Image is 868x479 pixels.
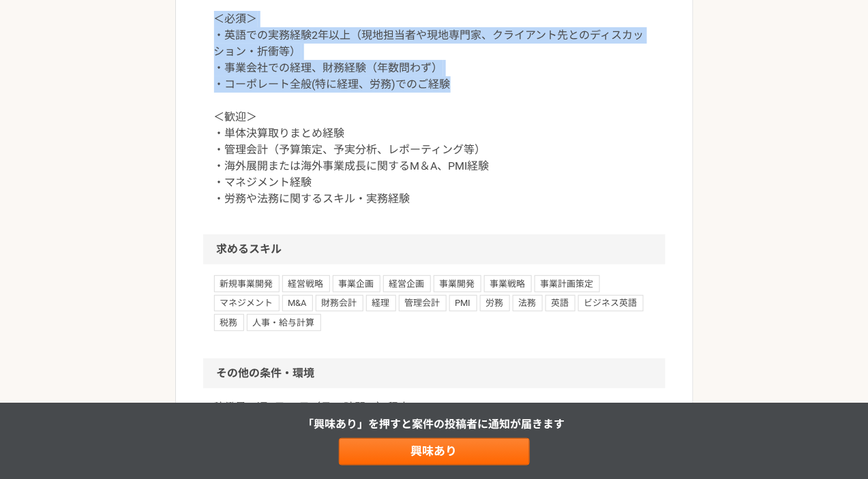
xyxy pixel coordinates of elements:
[316,295,363,311] span: 財務会計
[214,314,244,330] span: 税務
[366,295,396,311] span: 経理
[434,275,481,292] span: 事業開発
[513,295,543,311] span: 法務
[214,11,655,207] p: ＜必須＞ ・英語での実務経験2年以上（現地担当者や現地専門家、クライアント先とのディスカッション・折衝等） ・事業会社での経理、財務経験（年数問わず） ・コーポレート全般(特に経理、労務)でのご...
[535,275,600,292] span: 事業計画策定
[545,295,575,311] span: 英語
[282,295,313,311] span: M&A
[214,275,280,292] span: 新規事業開発
[203,358,665,388] h2: その他の条件・環境
[578,295,644,311] span: ビジネス英語
[247,314,321,330] span: 人事・給与計算
[282,275,330,292] span: 経営戦略
[484,275,532,292] span: 事業戦略
[333,275,380,292] span: 事業企画
[214,295,280,311] span: マネジメント
[383,275,431,292] span: 経営企画
[480,295,510,311] span: 労務
[339,438,530,465] a: 興味あり
[303,416,565,433] p: 「興味あり」を押すと 案件の投稿者に通知が届きます
[449,295,477,311] span: PMI
[203,234,665,264] h2: 求めるスキル
[399,295,447,311] span: 管理会計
